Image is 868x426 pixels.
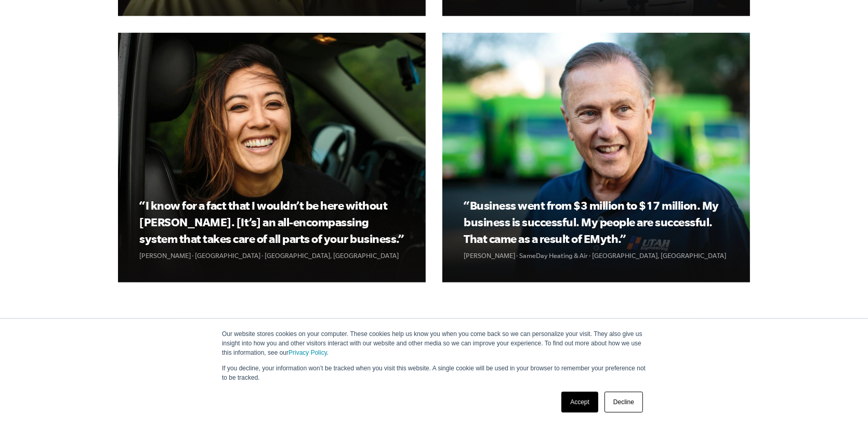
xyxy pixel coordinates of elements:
[561,392,598,412] a: Accept
[222,364,646,382] p: If you decline, your information won’t be tracked when you visit this website. A single cookie wi...
[442,33,750,282] a: Play Video “Business went from $3 million to $17 million. My business is successful. My people ar...
[139,197,404,247] h3: “I know for a fact that I wouldn’t be here without [PERSON_NAME]. [It’s] an all-encompassing syst...
[604,392,643,412] a: Decline
[222,329,646,357] p: Our website stores cookies on your computer. These cookies help us know you when you come back so...
[464,197,728,247] h3: “Business went from $3 million to $17 million. My business is successful. My people are successfu...
[464,250,728,261] p: [PERSON_NAME] · SameDay Heating & Air · [GEOGRAPHIC_DATA], [GEOGRAPHIC_DATA]
[288,349,327,356] a: Privacy Policy
[118,33,426,282] a: Play Video “I know for a fact that I wouldn’t be here without [PERSON_NAME]. [It’s] an all-encomp...
[139,250,404,261] p: [PERSON_NAME] · [GEOGRAPHIC_DATA] · [GEOGRAPHIC_DATA], [GEOGRAPHIC_DATA]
